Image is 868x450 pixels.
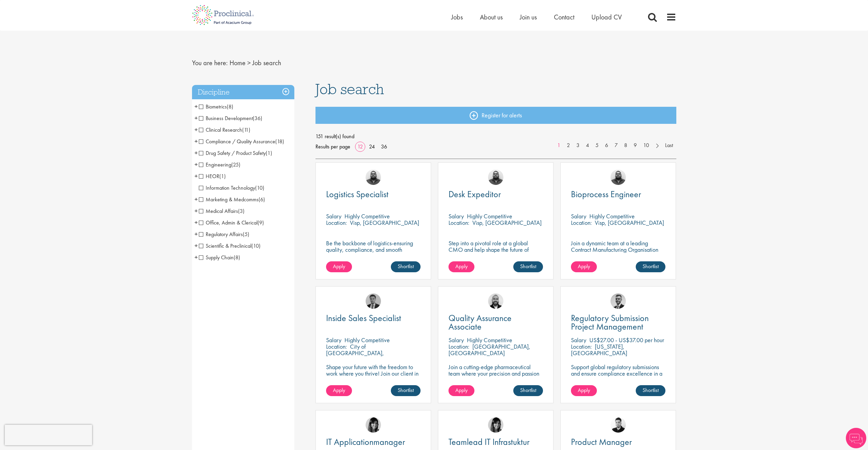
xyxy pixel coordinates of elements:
a: Last [662,142,676,149]
span: Apply [578,263,590,270]
span: You are here: [192,58,228,67]
h3: Discipline [192,85,294,100]
span: Supply Chain [199,254,234,261]
span: Location: [448,343,469,350]
span: 151 result(s) found [315,131,676,142]
span: > [247,58,251,67]
a: Teamlead IT Infrastuktur [448,438,543,446]
a: Product Manager [571,438,665,446]
a: Bioprocess Engineer [571,190,665,199]
span: + [194,217,198,228]
a: Shortlist [391,261,421,272]
span: + [194,113,198,123]
a: Shortlist [636,261,665,272]
img: Chatbot [846,428,866,448]
p: [GEOGRAPHIC_DATA], [GEOGRAPHIC_DATA] [448,343,530,357]
span: Business Development [199,115,262,122]
span: Marketing & Medcomms [199,196,265,203]
a: Apply [571,385,597,396]
a: Apply [448,261,474,272]
span: (25) [231,161,240,168]
p: City of [GEOGRAPHIC_DATA], [GEOGRAPHIC_DATA] [326,343,384,363]
a: 5 [592,142,602,149]
span: Marketing & Medcomms [199,196,259,203]
span: (8) [227,103,233,110]
span: Job search [315,80,384,98]
span: Location: [326,219,347,227]
p: [US_STATE], [GEOGRAPHIC_DATA] [571,343,627,357]
p: Be the backbone of logistics-ensuring quality, compliance, and smooth operations in a dynamic env... [326,240,421,259]
span: Logistics Specialist [326,188,388,200]
span: + [194,136,198,146]
p: Shape your future with the freedom to work where you thrive! Join our client in this fully remote... [326,364,421,390]
span: Apply [455,387,468,394]
span: + [194,229,198,239]
span: (3) [238,207,245,215]
a: Register for alerts [315,107,676,124]
a: 36 [379,143,389,150]
span: Salary [571,336,586,344]
p: Step into a pivotal role at a global CMO and help shape the future of healthcare. [448,240,543,259]
a: Jordan Kiely [488,293,503,309]
span: Teamlead IT Infrastuktur [448,436,530,448]
a: 24 [367,143,377,150]
a: Inside Sales Specialist [326,314,421,322]
span: Compliance / Quality Assurance [199,138,275,145]
span: Results per page [315,142,350,152]
a: Contact [554,13,574,21]
span: Inside Sales Specialist [326,312,401,324]
p: Visp, [GEOGRAPHIC_DATA] [472,219,542,227]
span: + [194,159,198,170]
span: (5) [243,231,249,238]
a: Shortlist [636,385,665,396]
a: Logistics Specialist [326,190,421,199]
p: Highly Competitive [344,212,390,220]
p: US$27.00 - US$37.00 per hour [589,336,664,344]
a: About us [480,13,503,21]
a: 4 [583,142,592,149]
a: Apply [326,261,352,272]
span: Information Technology [199,184,255,191]
span: Bioprocess Engineer [571,188,641,200]
img: Ashley Bennett [610,170,626,185]
a: Apply [326,385,352,396]
span: + [194,101,198,112]
span: Job search [252,58,281,67]
span: Location: [571,343,592,350]
span: Medical Affairs [199,207,238,215]
a: Alex Bill [610,293,626,309]
a: 7 [611,142,621,149]
a: Join us [520,13,537,21]
a: 8 [621,142,631,149]
a: Ashley Bennett [366,170,381,185]
span: + [194,148,198,158]
a: IT Applicationmanager [326,438,421,446]
span: + [194,252,198,262]
a: 10 [640,142,652,149]
a: breadcrumb link [230,58,246,67]
a: Tesnim Chagklil [366,417,381,433]
span: Engineering [199,161,240,168]
span: Salary [448,336,464,344]
a: 9 [630,142,640,149]
span: Regulatory Affairs [199,231,243,238]
img: Anderson Maldonado [610,417,626,433]
span: Medical Affairs [199,207,245,215]
a: Apply [448,385,474,396]
a: 12 [355,143,365,150]
span: Scientific & Preclinical [199,242,251,249]
a: Apply [571,261,597,272]
a: 3 [573,142,583,149]
span: Scientific & Preclinical [199,242,261,249]
span: Clinical Research [199,126,250,133]
span: Biometrics [199,103,227,110]
p: Join a dynamic team at a leading Contract Manufacturing Organisation (CMO) and contribute to grou... [571,240,665,272]
a: Quality Assurance Associate [448,314,543,331]
a: Jobs [451,13,463,21]
img: Tesnim Chagklil [488,417,503,433]
span: Location: [448,219,469,227]
a: Shortlist [391,385,421,396]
